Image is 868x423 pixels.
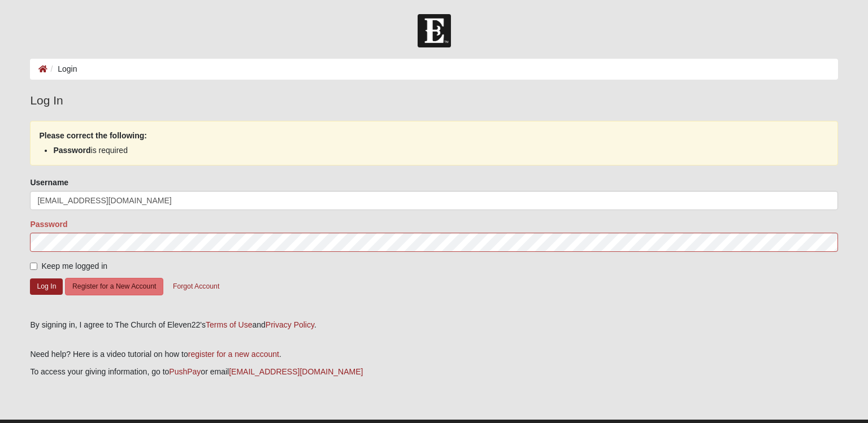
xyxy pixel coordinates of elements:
input: Keep me logged in [30,263,37,270]
button: Log In [30,278,63,295]
button: Register for a New Account [65,278,163,295]
div: By signing in, I agree to The Church of Eleven22's and . [30,319,837,331]
li: is required [53,145,814,156]
img: Church of Eleven22 Logo [418,14,451,47]
a: Privacy Policy [266,320,314,329]
label: Username [30,177,68,188]
a: register for a new account [188,350,279,359]
legend: Log In [30,91,837,110]
button: Forgot Account [166,278,227,295]
strong: Password [53,146,90,155]
label: Password [30,219,67,230]
span: Keep me logged in [41,261,107,271]
a: Terms of Use [206,320,252,329]
p: To access your giving information, go to or email [30,366,837,378]
p: Need help? Here is a video tutorial on how to . [30,348,837,360]
li: Login [47,63,77,75]
a: [EMAIL_ADDRESS][DOMAIN_NAME] [229,367,363,376]
div: Please correct the following: [30,121,837,165]
a: PushPay [169,367,201,376]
